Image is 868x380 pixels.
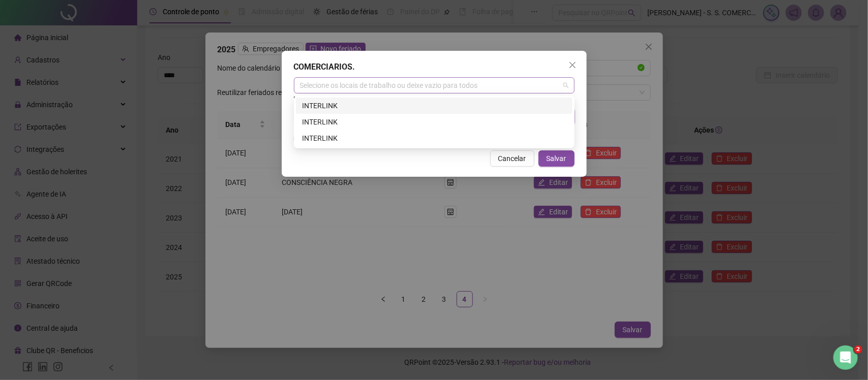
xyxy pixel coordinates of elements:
[564,57,581,73] button: Close
[296,114,573,130] div: INTERLINK
[498,153,526,164] span: Cancelar
[296,98,573,114] div: INTERLINK
[547,153,566,164] span: Salvar
[294,93,316,105] label: Data
[302,133,566,144] div: INTERLINK
[538,150,575,167] button: Salvar
[568,61,577,69] span: close
[365,93,424,105] label: Nome do feriado
[294,61,575,73] div: COMERCIARIOS.
[302,100,566,111] div: INTERLINK
[302,116,566,128] div: INTERLINK
[296,130,573,146] div: INTERLINK
[833,345,858,370] iframe: Intercom live chat
[854,345,862,354] span: 2
[490,150,534,167] button: Cancelar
